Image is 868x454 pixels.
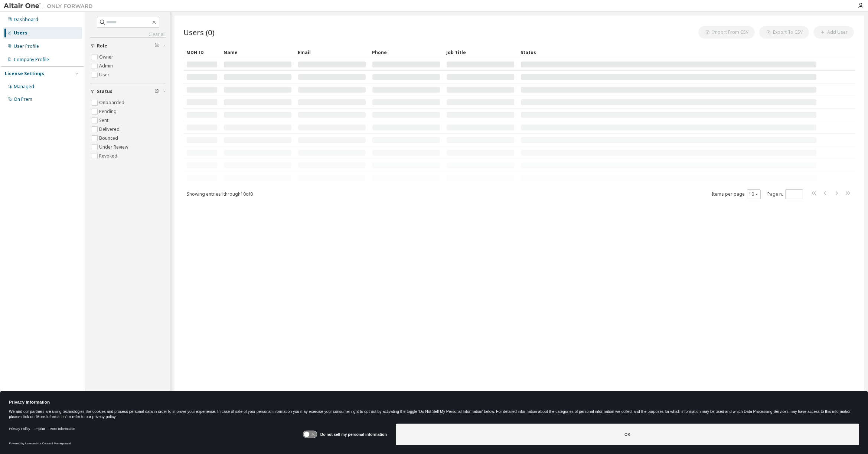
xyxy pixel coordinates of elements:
[186,46,218,58] div: MDH ID
[97,43,107,49] span: Role
[154,89,159,95] span: Clear filter
[14,96,32,102] div: On Prem
[90,32,166,37] a: Clear all
[759,26,809,39] button: Export To CSV
[99,143,130,152] label: Under Review
[99,62,114,70] label: Admin
[99,134,120,143] label: Bounced
[99,125,121,134] label: Delivered
[698,26,755,39] button: Import From CSV
[14,30,27,36] div: Users
[372,46,440,58] div: Phone
[187,191,253,197] span: Showing entries 1 through 10 of 0
[5,71,44,77] div: License Settings
[14,57,49,63] div: Company Profile
[767,189,803,199] span: Page n.
[813,26,854,39] button: Add User
[99,70,111,79] label: User
[4,2,97,10] img: Altair One
[14,84,34,90] div: Managed
[99,98,126,107] label: Onboarded
[223,46,292,58] div: Name
[154,43,159,49] span: Clear filter
[90,38,166,54] button: Role
[99,53,115,62] label: Owner
[749,191,759,197] button: 10
[90,83,166,100] button: Status
[14,17,38,23] div: Dashboard
[298,46,366,58] div: Email
[97,89,112,95] span: Status
[183,27,215,37] span: Users (0)
[712,189,761,199] span: Items per page
[521,46,817,58] div: Status
[99,152,119,160] label: Revoked
[99,116,110,125] label: Sent
[14,43,39,49] div: User Profile
[446,46,515,58] div: Job Title
[99,107,118,116] label: Pending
